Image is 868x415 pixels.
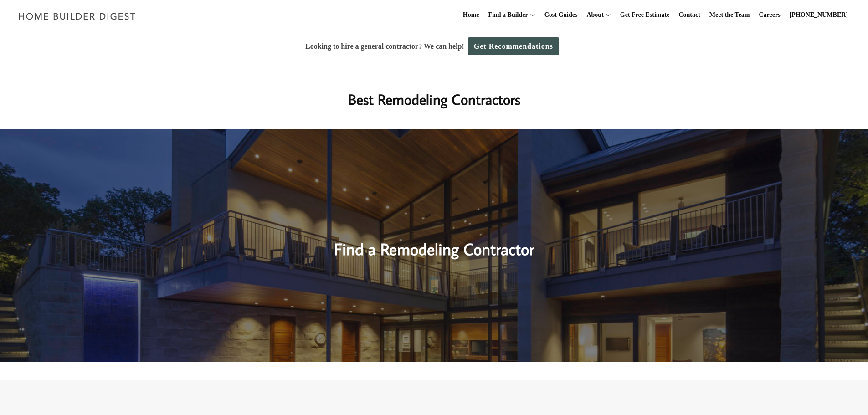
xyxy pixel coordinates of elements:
a: Careers [755,0,784,30]
h2: Find a Remodeling Contractor [241,220,628,261]
h1: Best Remodeling Contractors [252,88,616,110]
a: Get Recommendations [468,37,559,55]
a: About [583,0,603,30]
img: Home Builder Digest [15,7,140,25]
a: Get Free Estimate [616,0,673,30]
a: [PHONE_NUMBER] [786,0,852,30]
a: Cost Guides [541,0,581,30]
a: Home [459,0,483,30]
a: Find a Builder [485,0,528,30]
a: Contact [675,0,704,30]
a: Meet the Team [706,0,754,30]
